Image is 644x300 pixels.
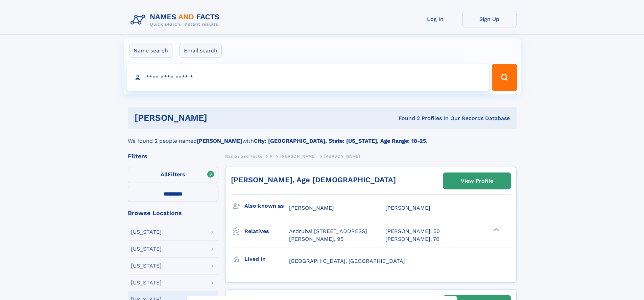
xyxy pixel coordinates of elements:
div: [US_STATE] [131,246,162,252]
a: [PERSON_NAME] [280,152,316,160]
span: [PERSON_NAME] [289,205,334,211]
span: [PERSON_NAME] [280,154,316,159]
a: R [270,152,273,160]
b: [PERSON_NAME] [197,138,242,144]
div: ❯ [492,228,500,232]
span: [GEOGRAPHIC_DATA], [GEOGRAPHIC_DATA] [289,258,405,264]
a: Asdrubal [STREET_ADDRESS] [289,228,367,235]
label: Email search [180,44,222,58]
a: [PERSON_NAME], Age [DEMOGRAPHIC_DATA] [231,176,396,184]
label: Filters [128,167,218,183]
div: [US_STATE] [131,263,162,269]
img: Logo Names and Facts [128,11,225,29]
a: [PERSON_NAME], 95 [289,235,343,243]
div: Filters [128,153,218,159]
div: We found 2 people named with . [128,129,517,145]
div: Found 2 Profiles In Our Records Database [303,115,510,122]
span: All [161,171,168,178]
input: search input [127,64,489,91]
div: Browse Locations [128,210,218,216]
a: Log In [408,11,462,27]
a: [PERSON_NAME], 50 [385,228,440,235]
div: View Profile [461,173,493,189]
h3: Also known as [244,200,289,212]
span: [PERSON_NAME] [385,205,430,211]
h3: Lived in [244,253,289,265]
span: [PERSON_NAME] [324,154,360,159]
label: Name search [129,44,172,58]
h1: [PERSON_NAME] [135,114,303,122]
a: Sign Up [462,11,517,27]
a: [PERSON_NAME], 70 [385,235,439,243]
a: Names and Facts [225,152,262,160]
div: [US_STATE] [131,229,162,235]
a: View Profile [444,173,510,189]
div: [US_STATE] [131,280,162,285]
span: R [270,154,273,159]
b: City: [GEOGRAPHIC_DATA], State: [US_STATE], Age Range: 18-25 [254,138,426,144]
button: Search Button [492,64,517,91]
h3: Relatives [244,226,289,237]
